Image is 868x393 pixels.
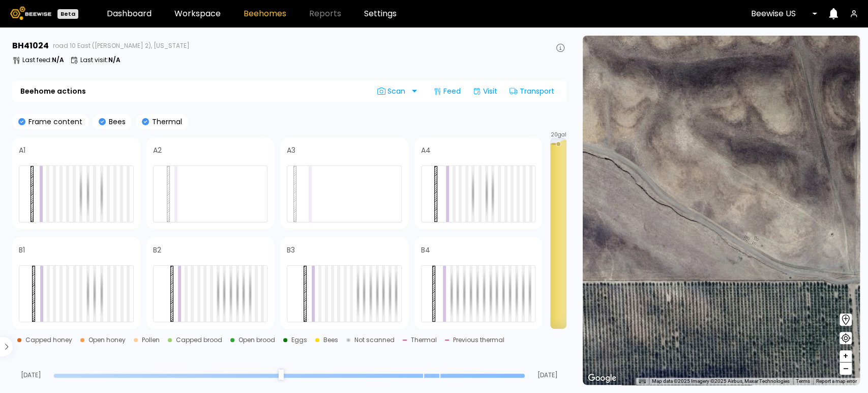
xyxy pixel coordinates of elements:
img: Google [585,372,619,385]
h4: B1 [19,246,25,254]
div: Pollen [142,337,160,343]
span: Reports [309,10,341,18]
div: Beta [57,9,78,19]
div: Visit [469,83,501,99]
span: road 10 East ([PERSON_NAME] 2), [US_STATE] [53,43,190,49]
h4: B2 [153,246,161,254]
span: [DATE] [12,372,50,378]
span: 20 gal [551,132,566,137]
a: Workspace [174,10,221,18]
p: Last visit : [80,57,121,63]
h4: A1 [19,147,25,154]
span: [DATE] [529,372,566,378]
a: Beehomes [244,10,286,18]
div: Capped brood [176,337,222,343]
b: N/A [52,55,64,64]
a: Dashboard [107,10,152,18]
div: Feed [429,83,465,99]
p: Thermal [149,118,182,125]
span: Scan [377,87,409,95]
h4: A3 [287,147,295,154]
h4: A4 [421,147,431,154]
img: Beewise logo [10,7,51,20]
a: Terms (opens in new tab) [796,378,810,384]
div: Previous thermal [453,337,504,343]
button: Keyboard shortcuts [639,378,646,385]
b: N/A [108,55,121,64]
p: Bees [106,118,126,125]
span: Map data ©2025 Imagery ©2025 Airbus, Maxar Technologies [652,378,790,384]
a: Settings [364,10,397,18]
h4: B4 [421,246,430,254]
div: Open brood [238,337,275,343]
a: Report a map error [816,378,857,384]
div: Open honey [88,337,126,343]
b: Beehome actions [20,88,86,95]
div: Bees [323,337,338,343]
button: – [840,362,852,375]
button: + [840,350,852,362]
p: Last feed : [22,57,64,63]
h4: A2 [153,147,162,154]
div: Not scanned [354,337,395,343]
div: Thermal [411,337,437,343]
span: – [843,362,849,375]
div: Capped honey [25,337,72,343]
h3: BH 41024 [12,42,49,50]
div: Transport [505,83,558,99]
div: Eggs [291,337,307,343]
span: + [843,350,849,362]
a: Open this area in Google Maps (opens a new window) [585,372,619,385]
h4: B3 [287,246,295,254]
p: Frame content [25,118,82,125]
